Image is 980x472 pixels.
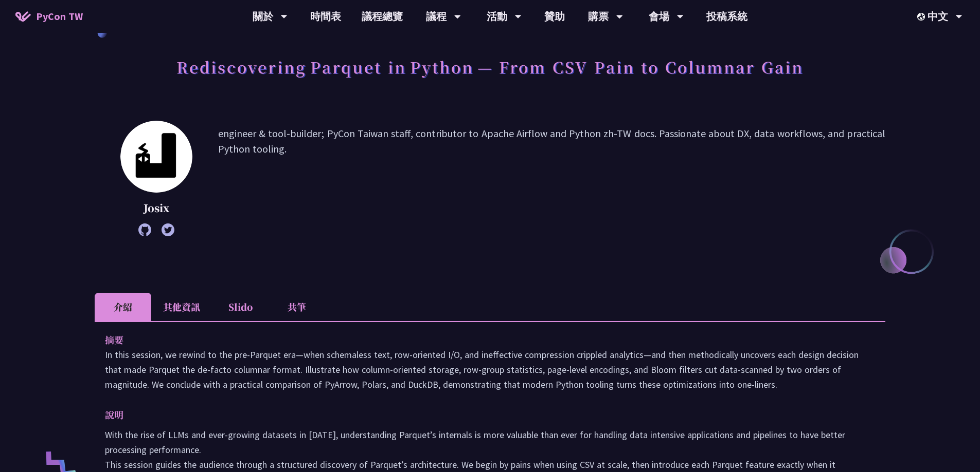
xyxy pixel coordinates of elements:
[120,121,192,193] img: Josix
[212,293,269,321] li: Slido
[218,126,885,231] p: engineer & tool-builder; PyCon Taiwan staff, contributor to Apache Airflow and Python zh-TW docs....
[5,4,93,29] a: PyCon TW
[176,51,804,82] h1: Rediscovering Parquet in Python — From CSV Pain to Columnar Gain
[36,9,83,24] span: PyCon TW
[269,293,325,321] li: 共筆
[105,347,875,392] p: In this session, we rewind to the pre‑Parquet era—when schemaless text, row‑oriented I/O, and ine...
[151,293,212,321] li: 其他資訊
[105,332,854,347] p: 摘要
[105,407,854,422] p: 說明
[95,293,151,321] li: 介紹
[917,13,928,21] img: Locale Icon
[120,200,192,216] p: Josix
[15,11,31,22] img: Home icon of PyCon TW 2025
